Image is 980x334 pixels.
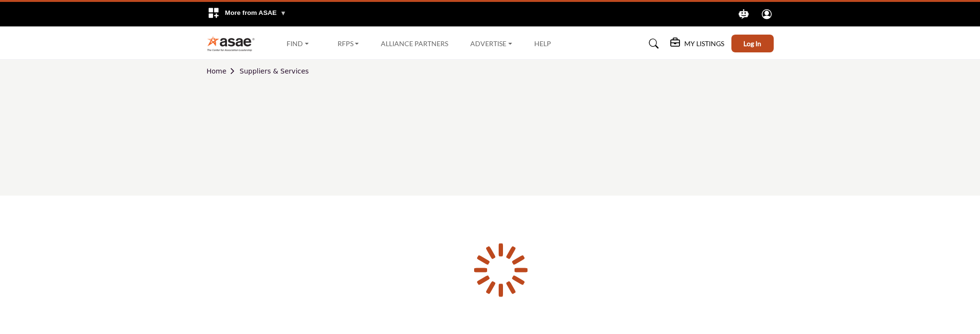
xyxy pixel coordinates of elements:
[207,36,260,51] img: Site Logo
[381,39,448,48] a: Alliance Partners
[225,9,287,16] span: More from ASAE
[670,38,724,49] div: My Listings
[731,35,774,52] button: Log In
[743,39,761,48] span: Log In
[640,36,665,51] a: Search
[464,37,519,50] a: Advertise
[684,39,724,48] h5: My Listings
[207,67,240,75] a: Home
[331,37,366,50] a: RFPs
[534,39,551,48] a: Help
[280,37,315,50] a: Find
[239,67,309,75] a: Suppliers & Services
[201,2,292,26] div: More from ASAE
